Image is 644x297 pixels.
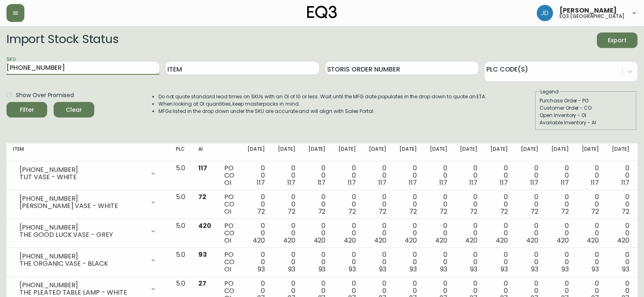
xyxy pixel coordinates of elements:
[13,193,163,211] div: [PHONE_NUMBER][PERSON_NAME] VASE - WHITE
[20,202,145,210] div: [PERSON_NAME] VASE - WHITE
[20,195,145,202] div: [PHONE_NUMBER]
[198,279,206,288] span: 27
[258,264,265,274] span: 93
[500,178,508,187] span: 117
[348,207,356,216] span: 72
[224,264,231,274] span: OI
[198,221,211,230] span: 420
[557,236,569,245] span: 420
[278,251,295,273] div: 0 0
[13,165,163,182] div: [PHONE_NUMBER]TUT VASE - WHITE
[318,207,326,216] span: 72
[158,100,487,108] li: When looking at OI quantities, keep masterpacks in mind.
[54,102,94,117] button: Clear
[287,178,295,187] span: 117
[605,143,636,161] th: [DATE]
[224,165,234,186] div: PO CO
[500,207,508,216] span: 72
[308,165,326,186] div: 0 0
[440,264,447,274] span: 93
[169,219,192,248] td: 5.0
[490,193,508,215] div: 0 0
[338,251,356,273] div: 0 0
[490,251,508,273] div: 0 0
[591,207,599,216] span: 72
[399,165,417,186] div: 0 0
[288,207,295,216] span: 72
[501,264,508,274] span: 93
[369,222,386,244] div: 0 0
[13,222,163,240] div: [PHONE_NUMBER]THE GOOD LUCK VASE - GREY
[7,102,47,117] button: Filter
[20,282,145,289] div: [PHONE_NUMBER]
[169,190,192,219] td: 5.0
[169,161,192,190] td: 5.0
[551,193,569,215] div: 0 0
[224,236,231,245] span: OI
[399,193,417,215] div: 0 0
[374,236,386,245] span: 420
[257,178,265,187] span: 117
[20,260,145,267] div: THE ORGANIC VASE - BLACK
[338,193,356,215] div: 0 0
[559,14,624,19] h5: eq3 [GEOGRAPHIC_DATA]
[224,207,231,216] span: OI
[540,104,632,112] div: Customer Order - CO
[302,143,332,161] th: [DATE]
[20,253,145,260] div: [PHONE_NUMBER]
[440,207,447,216] span: 72
[198,192,206,202] span: 72
[469,178,477,187] span: 117
[540,112,632,119] div: Open Inventory - OI
[496,236,508,245] span: 420
[430,251,447,273] div: 0 0
[551,165,569,186] div: 0 0
[7,143,169,161] th: Item
[348,178,356,187] span: 117
[526,236,538,245] span: 420
[430,165,447,186] div: 0 0
[16,91,74,100] span: Show Over Promised
[453,143,484,161] th: [DATE]
[460,251,477,273] div: 0 0
[378,178,386,187] span: 117
[257,207,265,216] span: 72
[247,222,265,244] div: 0 0
[603,35,631,46] span: Export
[545,143,575,161] th: [DATE]
[597,33,637,48] button: Export
[308,193,326,215] div: 0 0
[224,251,234,273] div: PO CO
[318,178,326,187] span: 117
[399,251,417,273] div: 0 0
[332,143,362,161] th: [DATE]
[369,251,386,273] div: 0 0
[540,119,632,126] div: Available Inventory - AI
[278,222,295,244] div: 0 0
[20,166,145,173] div: [PHONE_NUMBER]
[308,222,326,244] div: 0 0
[379,264,386,274] span: 93
[399,222,417,244] div: 0 0
[247,193,265,215] div: 0 0
[271,143,302,161] th: [DATE]
[158,93,487,100] li: Do not quote standard lead times on SKUs with an OI of 10 or less. Wait until the MFG date popula...
[308,251,326,273] div: 0 0
[561,178,569,187] span: 117
[224,222,234,244] div: PO CO
[338,165,356,186] div: 0 0
[169,143,192,161] th: PLC
[530,178,538,187] span: 117
[278,193,295,215] div: 0 0
[307,6,337,19] img: logo
[224,193,234,215] div: PO CO
[405,236,417,245] span: 420
[20,231,145,238] div: THE GOOD LUCK VASE - GREY
[540,97,632,104] div: Purchase Order - PO
[521,222,538,244] div: 0 0
[575,143,606,161] th: [DATE]
[460,165,477,186] div: 0 0
[369,165,386,186] div: 0 0
[430,193,447,215] div: 0 0
[60,105,88,115] span: Clear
